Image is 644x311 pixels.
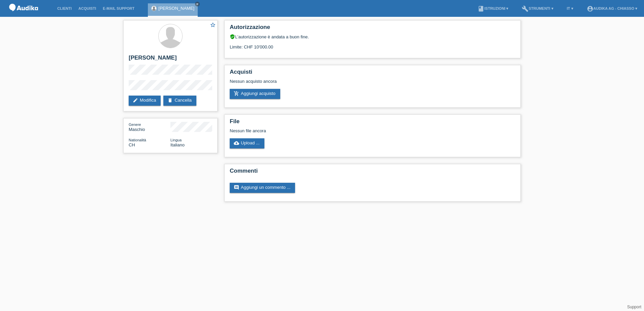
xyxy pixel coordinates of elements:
a: IT ▾ [563,6,577,10]
div: Nessun acquisto ancora [230,79,515,89]
a: Acquisti [75,6,100,10]
a: cloud_uploadUpload ... [230,138,264,148]
a: buildStrumenti ▾ [518,6,556,10]
i: close [196,2,199,6]
i: cloud_upload [234,140,239,146]
h2: Autorizzazione [230,24,515,34]
h2: [PERSON_NAME] [129,55,212,65]
i: add_shopping_cart [234,91,239,96]
span: Svizzera [129,142,135,147]
a: POS — MF Group [7,13,40,18]
i: delete [167,98,173,103]
span: Nationalità [129,138,146,142]
a: star_border [210,22,216,29]
i: verified_user [230,34,235,39]
i: comment [234,185,239,190]
a: [PERSON_NAME] [158,6,194,11]
h2: Acquisti [230,69,515,79]
i: build [522,5,528,12]
a: commentAggiungi un commento ... [230,183,295,193]
a: E-mail Support [99,6,138,10]
a: editModifica [129,96,161,106]
span: Italiano [170,142,185,147]
a: account_circleAudika AG - Chiasso ▾ [583,6,641,10]
h2: File [230,118,515,128]
a: close [195,2,200,6]
div: Limite: CHF 10'000.00 [230,39,515,49]
i: account_circle [587,5,593,12]
a: bookIstruzioni ▾ [474,6,512,10]
a: Clienti [54,6,75,10]
div: L’autorizzazione è andata a buon fine. [230,34,515,39]
h2: Commenti [230,168,515,178]
a: deleteCancella [163,96,196,106]
a: add_shopping_cartAggiungi acquisto [230,89,280,99]
span: Genere [129,123,141,127]
i: star_border [210,22,216,28]
div: Maschio [129,122,170,132]
i: edit [133,98,138,103]
span: Lingua [170,138,182,142]
div: Nessun file ancora [230,128,436,133]
a: Support [627,305,641,309]
i: book [478,5,484,12]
